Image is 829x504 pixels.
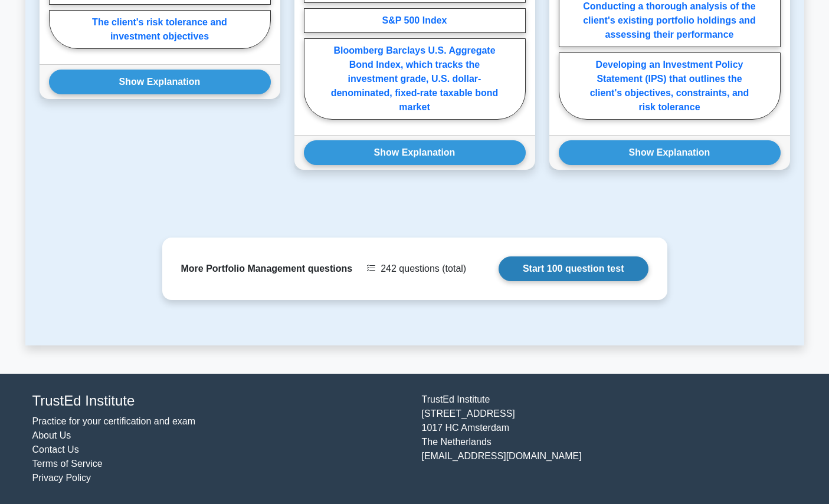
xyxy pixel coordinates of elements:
label: Developing an Investment Policy Statement (IPS) that outlines the client's objectives, constraint... [559,52,781,120]
a: Terms of Service [32,459,103,469]
a: Contact Us [32,444,79,454]
h4: TrustEd Institute [32,393,408,410]
label: S&P 500 Index [304,8,526,33]
a: About Us [32,430,71,440]
div: TrustEd Institute [STREET_ADDRESS] 1017 HC Amsterdam The Netherlands [EMAIL_ADDRESS][DOMAIN_NAME] [415,393,804,485]
a: Practice for your certification and exam [32,416,196,426]
button: Show Explanation [304,140,526,165]
button: Show Explanation [559,140,781,165]
button: Show Explanation [49,70,271,94]
label: The client's risk tolerance and investment objectives [49,10,271,49]
a: Privacy Policy [32,473,91,483]
label: Bloomberg Barclays U.S. Aggregate Bond Index, which tracks the investment grade, U.S. dollar-deno... [304,38,526,120]
a: Start 100 question test [499,256,648,281]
